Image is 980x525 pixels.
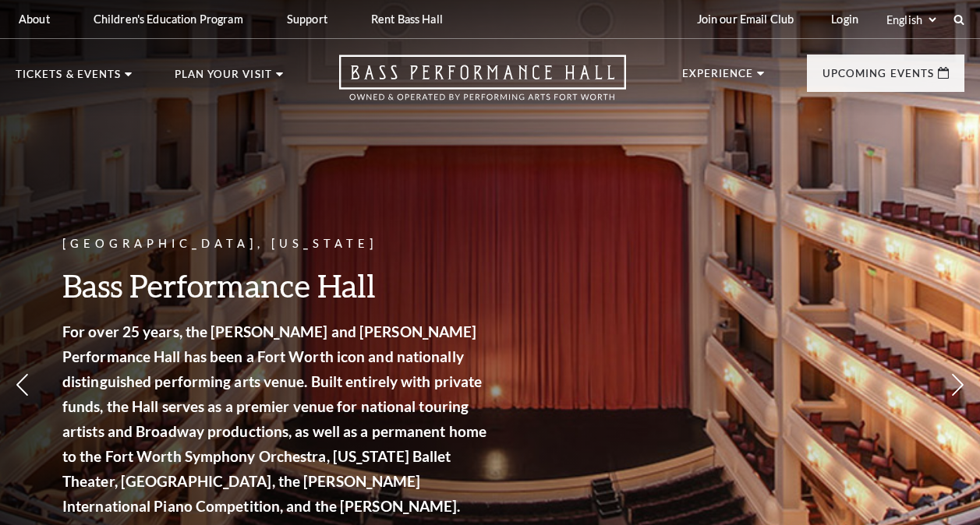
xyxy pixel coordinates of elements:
[175,69,272,88] p: Plan Your Visit
[62,234,491,254] p: [GEOGRAPHIC_DATA], [US_STATE]
[287,12,327,26] p: Support
[883,12,939,27] select: Select:
[19,12,50,26] p: About
[682,69,754,87] p: Experience
[823,69,934,87] p: Upcoming Events
[62,266,491,305] h3: Bass Performance Hall
[371,12,443,26] p: Rent Bass Hall
[16,69,121,88] p: Tickets & Events
[94,12,243,26] p: Children's Education Program
[62,322,486,515] strong: For over 25 years, the [PERSON_NAME] and [PERSON_NAME] Performance Hall has been a Fort Worth ico...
